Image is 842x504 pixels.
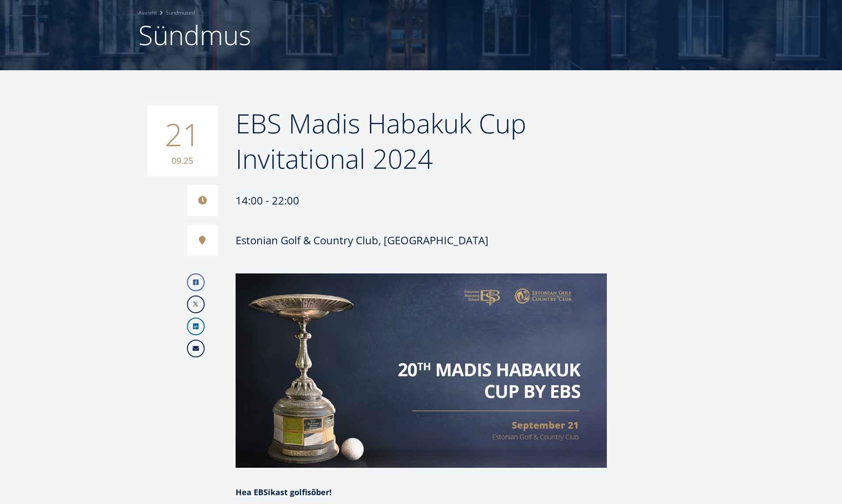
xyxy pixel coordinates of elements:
[236,273,607,468] img: 20th Madis Habakuk Cup by EBS
[187,340,205,357] a: Email
[188,296,204,312] img: X
[138,8,157,17] a: Avaleht
[236,487,331,497] strong: Hea EBSikast golfisõber!
[236,234,488,247] div: Estonian Golf & Country Club, [GEOGRAPHIC_DATA]
[187,318,205,335] a: Linkedin
[166,8,195,17] a: Sündmused
[236,105,526,177] span: EBS Madis Habakuk Cup Invitational 2024
[138,17,704,53] h1: Sündmus
[187,273,205,291] a: Facebook
[147,106,218,176] div: 21
[187,185,607,216] div: 14:00 - 22:00
[156,154,209,167] small: 09.25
